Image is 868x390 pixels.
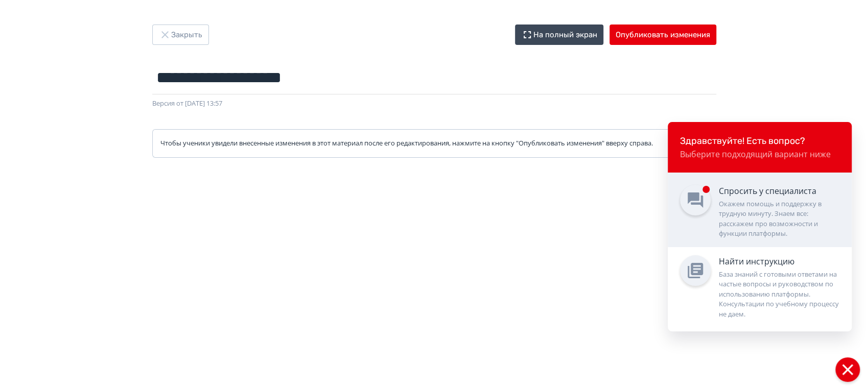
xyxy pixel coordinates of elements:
[719,199,839,239] div: Окажем помощь и поддержку в трудную минуту. Знаем все: расскажем про возможности и функции платфо...
[719,255,839,267] div: Найти инструкцию
[719,270,839,320] div: База знаний с готовыми ответами на частые вопросы и руководством по использованию платформы. Конс...
[609,25,716,45] button: Опубликовать изменения
[668,247,852,332] a: Найти инструкциюБаза знаний с готовыми ответами на частые вопросы и руководством по использованию...
[515,25,603,45] button: На полный экран
[152,99,716,109] div: Версия от [DATE] 13:57
[719,185,839,197] div: Спросить у специалиста
[680,134,839,148] div: Здравствуйте! Есть вопрос?
[680,148,839,160] div: Выберите подходящий вариант ниже
[160,138,661,149] div: Чтобы ученики увидели внесенные изменения в этот материал после его редактирования, нажмите на кн...
[152,25,209,45] button: Закрыть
